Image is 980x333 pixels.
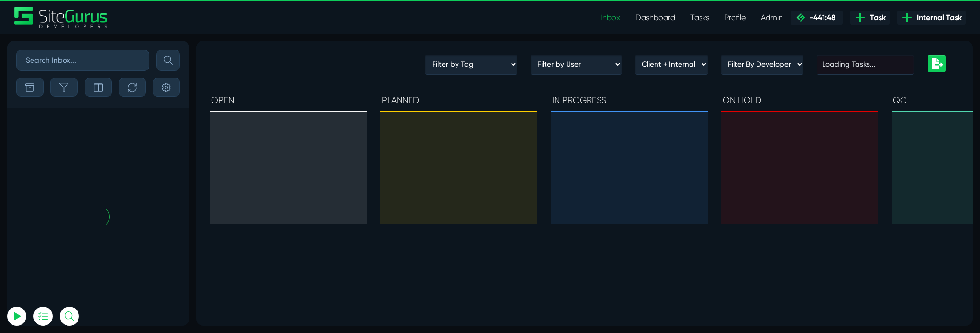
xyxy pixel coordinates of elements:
a: Tasks [683,8,717,27]
input: Search Inbox... [16,50,149,71]
a: -441:48 [791,11,843,25]
div: OPEN [14,52,179,75]
div: QC [732,52,897,75]
a: SiteGurus [14,7,108,28]
button: Log In [31,169,136,189]
a: Admin [753,8,791,27]
a: Task [850,11,890,25]
div: IN PROGRESS [373,52,538,75]
a: Dashboard [628,8,683,27]
div: PLANNED [194,52,359,75]
span: Task [866,12,886,23]
a: Inbox [593,8,628,27]
div: ON HOLD [553,52,718,75]
a: Internal Task [897,11,966,25]
img: Sitegurus Logo [14,7,108,28]
span: -441:48 [806,13,835,22]
span: Internal Task [913,12,962,23]
input: Email [31,113,136,134]
a: Profile [717,8,753,27]
input: Loading Tasks... [653,14,756,35]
